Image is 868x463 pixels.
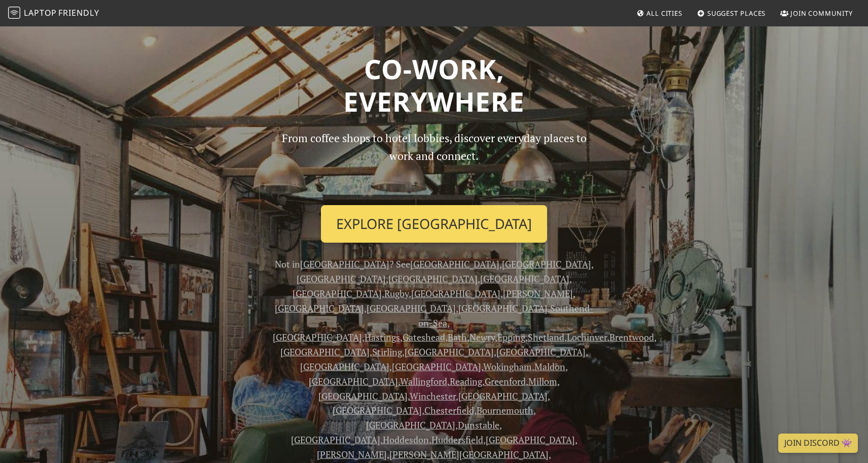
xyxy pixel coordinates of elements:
[477,404,533,416] a: Bournemouth
[693,4,770,22] a: Suggest Places
[275,302,364,314] a: [GEOGRAPHIC_DATA]
[632,4,686,22] a: All Cities
[450,375,482,387] a: Reading
[300,258,389,270] a: [GEOGRAPHIC_DATA]
[502,258,591,270] a: [GEOGRAPHIC_DATA]
[646,9,682,18] span: All Cities
[367,302,456,314] a: [GEOGRAPHIC_DATA]
[424,404,474,416] a: Chesterfield
[273,129,595,197] p: From coffee shops to hotel lobbies, discover everyday places to work and connect.
[431,434,483,446] a: Huddersfield
[366,419,455,431] a: [GEOGRAPHIC_DATA]
[458,390,548,402] a: [GEOGRAPHIC_DATA]
[8,7,20,19] img: LaptopFriendly
[418,302,594,329] a: Southend-on-Sea
[410,390,456,402] a: Winchester
[458,419,499,431] a: Dunstable
[105,53,763,117] h1: Co-work, Everywhere
[707,9,766,18] span: Suggest Places
[496,346,586,358] a: [GEOGRAPHIC_DATA]
[528,331,564,343] a: Shetland
[383,434,429,446] a: Hoddesdon
[280,346,370,358] a: [GEOGRAPHIC_DATA]
[483,360,532,373] a: Wokingham
[392,360,481,373] a: [GEOGRAPHIC_DATA]
[469,331,495,343] a: Newry
[503,287,573,300] a: [PERSON_NAME]
[403,331,445,343] a: Gateshead
[485,375,526,387] a: Greenford
[365,331,400,343] a: Hastings
[567,331,607,343] a: Lochinver
[410,258,499,270] a: [GEOGRAPHIC_DATA]
[790,9,853,18] span: Join Community
[297,273,386,285] a: [GEOGRAPHIC_DATA]
[372,346,402,358] a: Stirling
[388,273,478,285] a: [GEOGRAPHIC_DATA]
[400,375,447,387] a: Wallingford
[480,273,569,285] a: [GEOGRAPHIC_DATA]
[389,448,549,460] a: [PERSON_NAME][GEOGRAPHIC_DATA]
[273,331,362,343] a: [GEOGRAPHIC_DATA]
[309,375,398,387] a: [GEOGRAPHIC_DATA]
[497,331,525,343] a: Epping
[448,331,467,343] a: Bath
[321,205,547,243] a: Explore [GEOGRAPHIC_DATA]
[384,287,409,300] a: Rugby
[486,434,575,446] a: [GEOGRAPHIC_DATA]
[317,448,387,460] a: [PERSON_NAME]
[58,7,99,18] span: Friendly
[411,287,500,300] a: [GEOGRAPHIC_DATA]
[778,434,858,453] a: Join Discord 👾
[293,287,382,300] a: [GEOGRAPHIC_DATA]
[8,5,99,22] a: LaptopFriendly LaptopFriendly
[318,390,408,402] a: [GEOGRAPHIC_DATA]
[300,360,389,373] a: [GEOGRAPHIC_DATA]
[291,434,380,446] a: [GEOGRAPHIC_DATA]
[528,375,557,387] a: Millom
[776,4,857,22] a: Join Community
[534,360,565,373] a: Maldon
[458,302,548,314] a: [GEOGRAPHIC_DATA]
[333,404,422,416] a: [GEOGRAPHIC_DATA]
[609,331,654,343] a: Brentwood
[405,346,494,358] a: [GEOGRAPHIC_DATA]
[24,7,57,18] span: Laptop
